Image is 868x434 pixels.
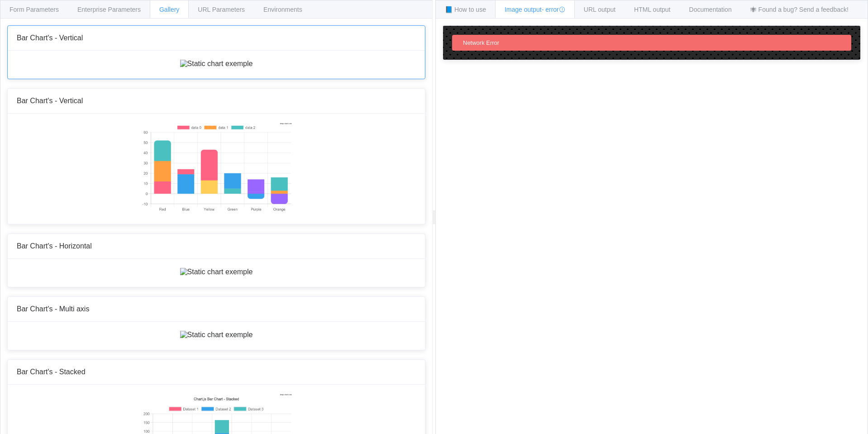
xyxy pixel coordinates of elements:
span: 🕷 Found a bug? Send a feedback! [750,6,849,13]
span: Bar Chart's - Multi axis [17,305,89,313]
span: Form Parameters [10,6,59,13]
span: URL output [584,6,615,13]
span: Bar Chart's - Horizontal [17,242,92,250]
span: - error [542,6,565,13]
span: Documentation [689,6,732,13]
span: Gallery [159,6,179,13]
span: Enterprise Parameters [77,6,141,13]
img: Static chart exemple [180,331,253,339]
span: Environments [263,6,302,13]
span: Bar Chart's - Vertical [17,34,83,42]
span: URL Parameters [198,6,245,13]
img: Static chart exemple [180,268,253,276]
span: Image output [505,6,565,13]
span: Bar Chart's - Stacked [17,368,86,376]
span: HTML output [634,6,670,13]
img: Static chart exemple [141,123,291,213]
span: Bar Chart's - Vertical [17,97,83,105]
span: Network Error [463,39,499,46]
span: 📘 How to use [445,6,486,13]
img: Static chart exemple [180,60,253,68]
